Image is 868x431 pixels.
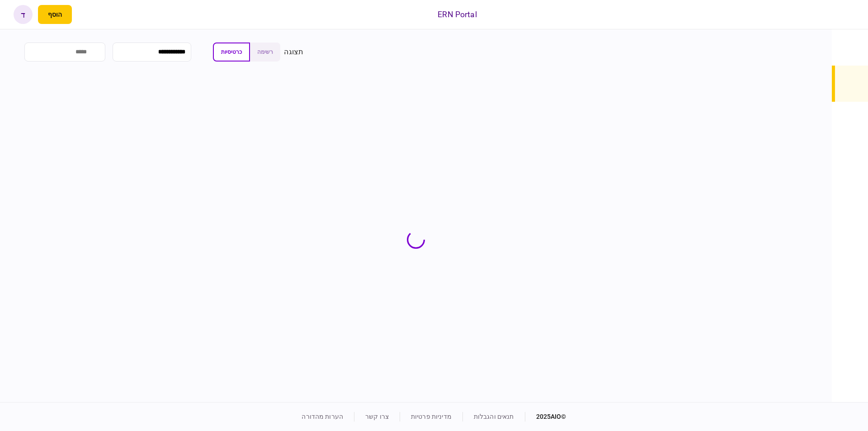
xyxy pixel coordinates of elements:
[525,412,566,422] div: © 2025 AIO
[438,9,476,20] div: ERN Portal
[250,43,280,62] button: רשימה
[302,413,343,420] a: הערות מהדורה
[365,413,389,420] a: צרו קשר
[284,47,303,57] div: תצוגה
[14,5,33,24] button: ד
[411,413,452,420] a: מדיניות פרטיות
[38,5,72,24] button: פתח תפריט להוספת לקוח
[221,49,242,55] span: כרטיסיות
[257,49,273,55] span: רשימה
[474,413,514,420] a: תנאים והגבלות
[213,43,250,62] button: כרטיסיות
[77,5,96,24] button: פתח רשימת התראות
